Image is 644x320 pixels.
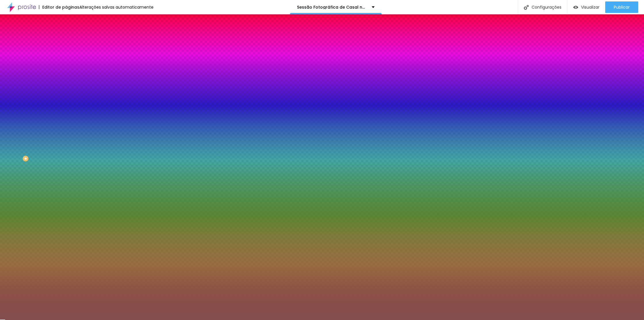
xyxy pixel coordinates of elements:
button: Visualizar [568,1,605,13]
span: Publicar [614,5,630,9]
img: view-1.svg [573,5,578,10]
div: Alterações salvas automaticamente [79,5,154,9]
img: Icone [524,5,529,10]
p: Sessão Fotográfica de Casal no [GEOGRAPHIC_DATA] | Uma Experiência a Dois [297,5,367,9]
button: Publicar [605,1,638,13]
span: Visualizar [581,5,599,9]
div: Editor de páginas [39,5,79,9]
